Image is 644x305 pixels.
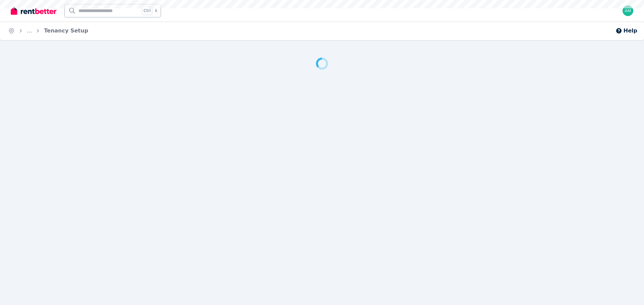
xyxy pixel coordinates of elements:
[27,27,32,34] a: ...
[11,6,56,16] img: RentBetter
[142,6,152,15] span: Ctrl
[615,27,637,35] button: Help
[155,8,157,13] span: k
[44,27,88,35] span: Tenancy Setup
[623,5,633,16] img: Ali Mohammadi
